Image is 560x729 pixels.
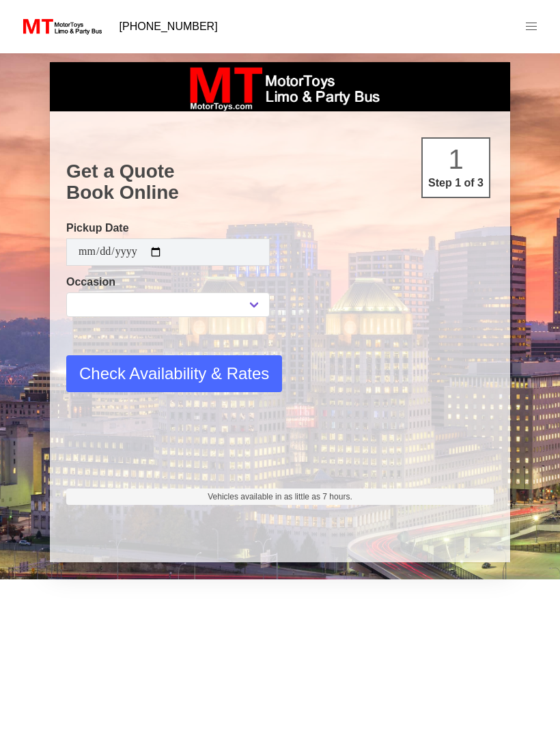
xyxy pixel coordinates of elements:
span: 1 [448,144,463,174]
img: box_logo_brand.jpeg [178,62,382,111]
span: Check Availability & Rates [79,361,269,386]
button: Check Availability & Rates [66,355,282,392]
a: [PHONE_NUMBER] [111,13,226,40]
img: MotorToys Logo [19,17,103,36]
p: Step 1 of 3 [428,175,484,191]
span: Vehicles available in as little as 7 hours. [208,491,352,503]
a: menu [514,9,549,44]
label: Occasion [66,274,270,290]
label: Pickup Date [66,220,270,236]
h1: Get a Quote Book Online [66,161,494,204]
